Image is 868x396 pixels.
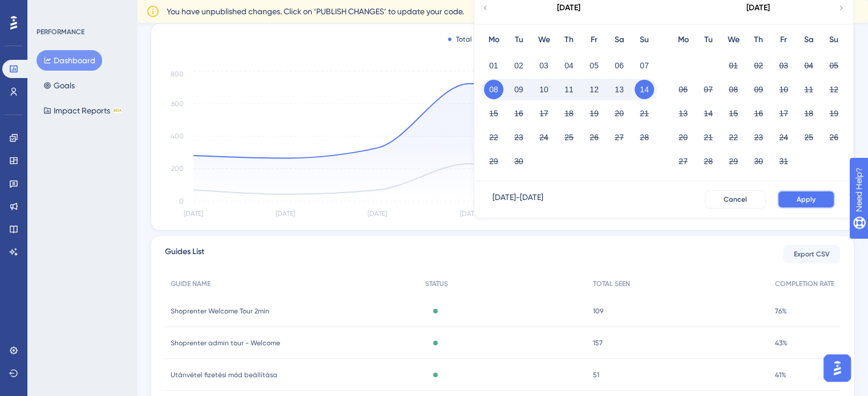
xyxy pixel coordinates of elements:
div: [DATE] [557,1,580,15]
button: 29 [484,152,503,171]
div: Mo [671,33,696,47]
div: Th [556,33,582,47]
button: 06 [609,56,629,75]
button: 30 [749,152,768,171]
button: Dashboard [37,50,102,71]
div: Sa [796,33,821,47]
button: Export CSV [783,245,840,263]
div: Su [821,33,846,47]
button: 22 [484,128,503,147]
button: 26 [824,128,843,147]
span: Utánvétel fizetési mód beállítása [171,370,277,379]
tspan: 0 [179,197,184,205]
div: Tu [696,33,721,47]
button: 26 [584,128,604,147]
button: 03 [774,56,793,75]
button: 05 [584,56,604,75]
button: 02 [509,56,528,75]
button: 09 [749,80,768,99]
button: 06 [673,80,693,99]
button: 16 [749,104,768,123]
button: 27 [609,128,629,147]
button: 20 [673,128,693,147]
button: 29 [724,152,743,171]
button: 07 [635,56,654,75]
button: 14 [635,80,654,99]
button: Impact ReportsBETA [37,100,130,121]
span: You have unpublished changes. Click on ‘PUBLISH CHANGES’ to update your code. [167,5,464,18]
tspan: [DATE] [459,210,479,218]
button: 21 [635,104,654,123]
button: Apply [777,190,835,209]
button: 08 [724,80,743,99]
button: 23 [509,128,528,147]
div: Fr [582,33,607,47]
button: 20 [609,104,629,123]
button: 19 [824,104,843,123]
span: Shoprenter Welcome Tour 2min [171,307,269,316]
div: We [721,33,746,47]
button: 24 [534,128,554,147]
button: 16 [509,104,528,123]
span: Guides List [165,245,204,263]
button: 27 [673,152,693,171]
span: TOTAL SEEN [593,279,630,288]
button: 28 [635,128,654,147]
button: 30 [509,152,528,171]
button: 11 [559,80,579,99]
div: Sa [607,33,632,47]
div: [DATE] - [DATE] [492,190,543,209]
button: 13 [673,104,693,123]
button: Goals [37,75,82,96]
button: 14 [699,104,718,123]
span: 157 [593,338,603,348]
button: 09 [509,80,528,99]
button: 05 [824,56,843,75]
tspan: 200 [171,165,184,173]
span: 43% [775,338,788,348]
div: PERFORMANCE [37,27,84,36]
tspan: [DATE] [184,210,203,218]
button: 15 [484,104,503,123]
iframe: UserGuiding AI Assistant Launcher [820,351,854,385]
button: 07 [699,80,718,99]
tspan: 600 [171,100,184,108]
span: 109 [593,307,603,316]
tspan: [DATE] [368,210,387,218]
button: 10 [534,80,554,99]
tspan: 400 [171,132,184,140]
button: 08 [484,80,503,99]
button: 25 [799,128,818,147]
button: 25 [559,128,579,147]
div: Th [746,33,771,47]
div: Fr [771,33,796,47]
button: 04 [799,56,818,75]
button: 21 [699,128,718,147]
div: [DATE] [746,1,770,15]
div: Su [632,33,657,47]
button: 12 [824,80,843,99]
button: 15 [724,104,743,123]
span: 51 [593,370,599,379]
tspan: [DATE] [276,210,295,218]
div: Mo [481,33,506,47]
span: Apply [797,195,815,204]
span: Cancel [724,195,747,204]
button: 01 [724,56,743,75]
button: 04 [559,56,579,75]
span: COMPLETION RATE [775,279,834,288]
span: Shoprenter admin tour - Welcome [171,338,280,348]
div: Total Seen [448,35,490,44]
button: 03 [534,56,554,75]
button: 23 [749,128,768,147]
button: 01 [484,56,503,75]
span: 41% [775,370,786,379]
span: Need Help? [27,3,71,17]
button: 13 [609,80,629,99]
button: 22 [724,128,743,147]
button: 02 [749,56,768,75]
button: 24 [774,128,793,147]
div: We [531,33,556,47]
